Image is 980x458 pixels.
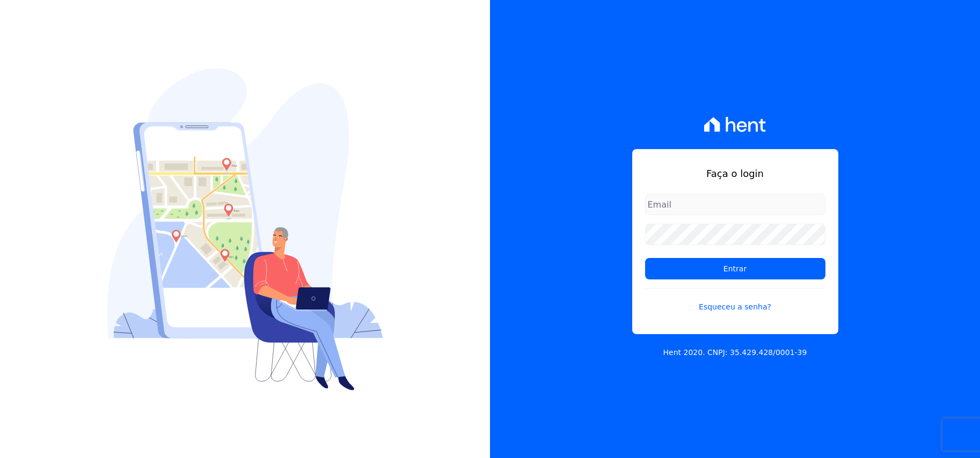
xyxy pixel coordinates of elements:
[645,258,825,279] input: Entrar
[645,194,825,215] input: Email
[645,288,825,313] a: Esqueceu a senha?
[663,347,807,358] p: Hent 2020. CNPJ: 35.429.428/0001-39
[645,166,825,181] h1: Faça o login
[107,68,383,390] img: Login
